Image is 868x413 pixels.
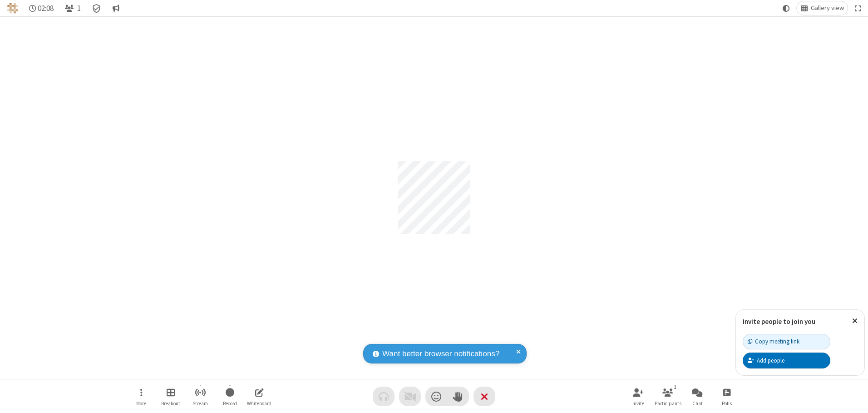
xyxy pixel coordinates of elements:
button: Change layout [797,1,848,15]
button: Open shared whiteboard [246,383,273,409]
button: End or leave meeting [473,387,495,406]
span: Polls [722,401,732,406]
button: Open poll [713,383,740,409]
span: Want better browser notifications? [382,348,499,360]
span: Stream [192,401,208,406]
button: Copy meeting link [743,334,830,349]
button: Conversation [108,1,123,15]
button: Invite participants (Alt+I) [625,383,652,409]
button: Raise hand [447,387,469,406]
span: 02:08 [38,4,54,13]
button: Add people [743,353,830,368]
div: Meeting details Encryption enabled [88,1,105,15]
span: Invite [632,401,644,406]
button: Send a reaction [425,387,447,406]
button: Manage Breakout Rooms [157,383,184,409]
img: QA Selenium DO NOT DELETE OR CHANGE [7,3,18,14]
label: Invite people to join you [743,317,815,326]
span: Record [223,401,237,406]
button: Start recording [216,383,243,409]
span: Gallery view [811,5,844,12]
div: Timer [25,1,58,15]
button: Close popover [845,310,864,332]
button: Audio problem - check your Internet connection or call by phone [373,387,395,406]
button: Open participant list [61,1,84,15]
button: Fullscreen [851,1,865,15]
button: Open menu [128,383,155,409]
button: Open participant list [654,383,681,409]
button: Video [399,387,421,406]
div: 1 [671,383,679,391]
span: Participants [655,401,681,406]
span: Chat [692,401,703,406]
span: Breakout [161,401,180,406]
button: Using system theme [779,1,794,15]
div: Copy meeting link [748,337,799,346]
button: Open chat [684,383,711,409]
span: 1 [77,4,81,13]
span: More [136,401,146,406]
span: Whiteboard [247,401,271,406]
button: Start streaming [187,383,214,409]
